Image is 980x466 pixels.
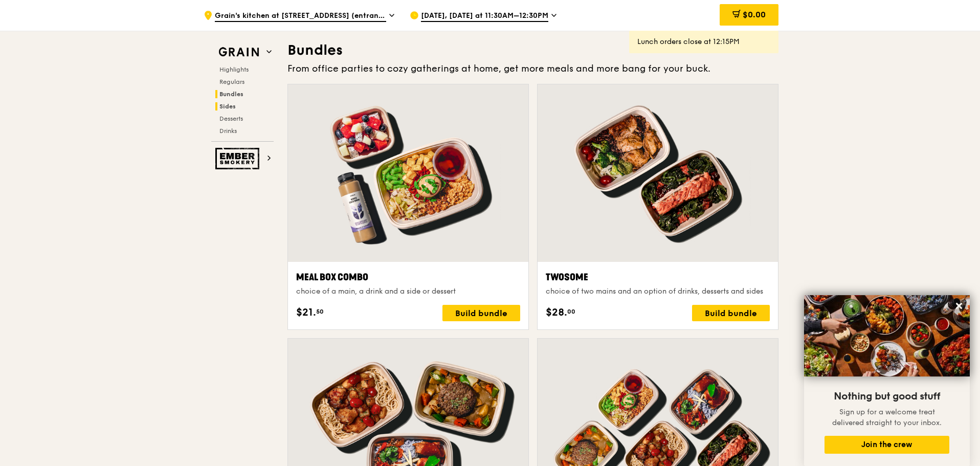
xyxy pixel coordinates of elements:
[296,305,316,320] span: $21.
[546,286,770,297] div: choice of two mains and an option of drinks, desserts and sides
[287,41,778,59] h3: Bundles
[692,305,770,321] div: Build bundle
[546,305,567,320] span: $28.
[743,10,766,19] span: $0.00
[951,298,967,314] button: Close
[421,11,548,22] span: [DATE], [DATE] at 11:30AM–12:30PM
[316,307,324,316] span: 50
[219,91,243,98] span: Bundles
[219,127,237,135] span: Drinks
[825,436,949,454] button: Join the crew
[834,390,940,403] span: Nothing but good stuff
[567,307,575,316] span: 00
[546,270,770,284] div: Twosome
[219,78,244,85] span: Regulars
[296,270,520,284] div: Meal Box Combo
[804,295,970,376] img: DSC07876-Edit02-Large.jpeg
[215,43,262,61] img: Grain web logo
[219,103,236,110] span: Sides
[215,11,386,22] span: Grain's kitchen at [STREET_ADDRESS] (entrance along [PERSON_NAME][GEOGRAPHIC_DATA])
[637,37,770,47] div: Lunch orders close at 12:15PM
[442,305,520,321] div: Build bundle
[296,286,520,297] div: choice of a main, a drink and a side or dessert
[832,408,942,427] span: Sign up for a welcome treat delivered straight to your inbox.
[219,115,243,122] span: Desserts
[219,66,249,73] span: Highlights
[215,148,262,169] img: Ember Smokery web logo
[287,61,778,76] div: From office parties to cozy gatherings at home, get more meals and more bang for your buck.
